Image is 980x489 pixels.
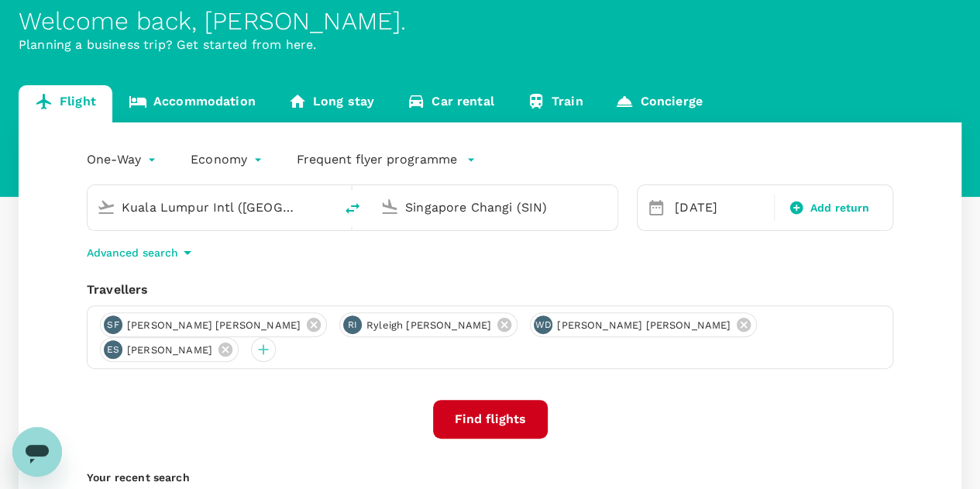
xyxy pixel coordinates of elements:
[530,312,757,337] div: WD[PERSON_NAME] [PERSON_NAME]
[87,245,178,260] p: Advanced search
[12,427,62,477] iframe: Button to launch messaging window
[297,150,476,169] button: Frequent flyer programme
[272,85,390,122] a: Long stay
[607,205,610,208] button: Open
[339,312,518,337] div: RIRyleigh [PERSON_NAME]
[87,470,893,485] p: Your recent search
[511,85,600,122] a: Train
[599,85,718,122] a: Concierge
[87,243,197,262] button: Advanced search
[112,85,272,122] a: Accommodation
[19,36,961,54] p: Planning a business trip? Get started from here.
[100,312,327,337] div: SF[PERSON_NAME] [PERSON_NAME]
[100,337,239,362] div: ES[PERSON_NAME]
[118,343,222,358] span: [PERSON_NAME]
[405,195,585,219] input: Going to
[357,318,500,333] span: Ryleigh [PERSON_NAME]
[19,7,961,36] div: Welcome back , [PERSON_NAME] .
[19,85,112,122] a: Flight
[534,315,552,334] div: WD
[390,85,511,122] a: Car rental
[297,150,457,169] p: Frequent flyer programme
[104,315,122,334] div: SF
[669,192,771,223] div: [DATE]
[343,315,362,334] div: RI
[548,318,740,333] span: [PERSON_NAME] [PERSON_NAME]
[334,190,371,227] button: delete
[191,147,266,172] div: Economy
[118,318,310,333] span: [PERSON_NAME] [PERSON_NAME]
[810,200,870,216] span: Add return
[87,281,893,299] div: Travellers
[122,195,301,219] input: Depart from
[87,147,160,172] div: One-Way
[104,340,122,359] div: ES
[433,400,548,439] button: Find flights
[323,205,326,208] button: Open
